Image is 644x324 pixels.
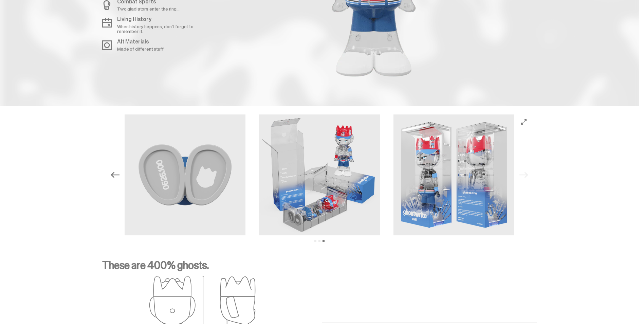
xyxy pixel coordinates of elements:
button: View full-screen [520,118,528,126]
img: John_Cena_Media_Gallery_10.png [259,114,380,235]
button: View slide 1 [314,240,316,242]
p: Living History [117,17,207,22]
button: Previous [108,167,123,182]
img: John_Cena_Media_Gallery_7.png [125,114,245,235]
button: View slide 2 [318,240,320,242]
p: Two gladiators enter the ring... [117,6,180,11]
p: These are 400% ghosts. [102,260,537,276]
p: Alt Materials [117,39,164,44]
button: View slide 3 [323,240,325,242]
img: John_Cena_Media_Gallery_9.png [393,114,514,235]
p: Made of different stuff [117,47,164,51]
p: When history happens, don't forget to remember it. [117,24,207,34]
